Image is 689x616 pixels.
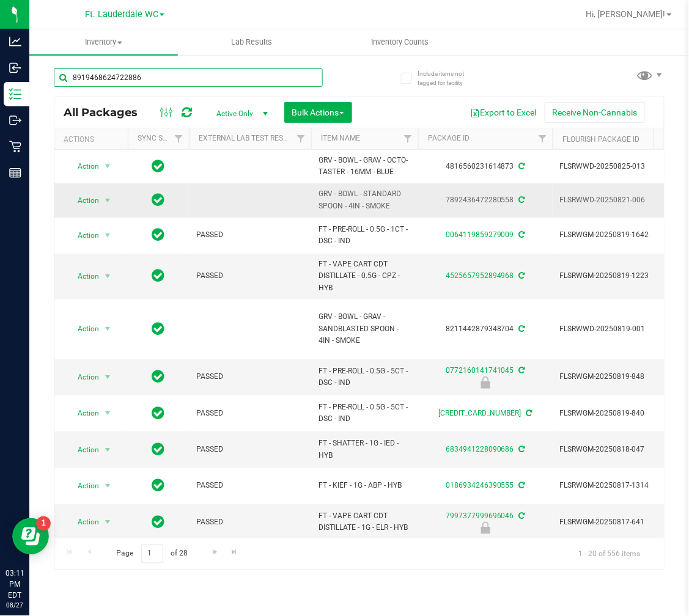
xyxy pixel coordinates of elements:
span: Sync from Compliance System [517,445,525,453]
span: Sync from Compliance System [517,366,525,375]
inline-svg: Inbound [9,62,21,74]
span: Inventory Counts [355,37,446,48]
span: In Sync [152,320,165,337]
span: Action [67,268,100,285]
inline-svg: Analytics [9,35,21,48]
a: 4525657952894968 [446,271,514,280]
a: Filter [398,128,418,149]
span: Action [67,405,100,422]
span: PASSED [196,516,304,528]
inline-svg: Outbound [9,114,21,127]
span: FLSRWGM-20250819-840 [560,408,680,419]
span: Action [67,369,100,386]
span: FT - VAPE CART CDT DISTILLATE - 0.5G - CPZ - HYB [319,258,411,294]
input: Search Package ID, Item Name, SKU, Lot or Part Number... [54,68,323,87]
span: FT - PRE-ROLL - 0.5G - 1CT - DSC - IND [319,224,411,247]
span: In Sync [152,226,165,243]
span: select [100,369,116,386]
span: select [100,477,116,494]
a: External Lab Test Result [199,134,295,142]
button: Bulk Actions [284,102,352,123]
span: FT - PRE-ROLL - 0.5G - 5CT - DSC - IND [319,402,411,425]
div: 4816560231614873 [416,161,555,172]
span: Sync from Compliance System [517,512,525,520]
inline-svg: Reports [9,167,21,179]
a: Sync Status [138,134,185,142]
span: 1 - 20 of 556 items [569,544,650,563]
span: In Sync [152,158,165,175]
span: Action [67,320,100,337]
span: GRV - BOWL - STANDARD SPOON - 4IN - SMOKE [319,188,411,211]
span: Sync from Compliance System [517,196,525,204]
span: FT - VAPE CART CDT DISTILLATE - 1G - ELR - HYB [319,510,411,533]
a: 6834941228090686 [446,445,514,453]
span: select [100,192,116,209]
a: Package ID [428,134,470,142]
span: PASSED [196,444,304,455]
span: In Sync [152,267,165,284]
span: PASSED [196,371,304,383]
a: Filter [291,128,311,149]
button: Receive Non-Cannabis [545,102,646,123]
span: In Sync [152,191,165,208]
inline-svg: Inventory [9,88,21,100]
span: PASSED [196,408,304,419]
span: select [100,320,116,337]
span: Action [67,513,100,530]
button: Export to Excel [463,102,545,123]
span: Sync from Compliance System [517,271,525,280]
span: Sync from Compliance System [517,324,525,333]
div: Actions [64,135,123,144]
span: FLSRWWD-20250819-001 [560,323,680,335]
a: Go to the last page [226,544,243,561]
span: Action [67,441,100,458]
a: Go to the next page [206,544,224,561]
span: FLSRWWD-20250825-013 [560,161,680,172]
div: 7892436472280558 [416,194,555,206]
span: Action [67,158,100,175]
span: FT - PRE-ROLL - 0.5G - 5CT - DSC - IND [319,365,411,389]
p: 03:11 PM EDT [6,568,24,601]
span: FT - KIEF - 1G - ABP - HYB [319,480,411,491]
span: select [100,227,116,244]
iframe: Resource center [12,518,49,555]
span: Lab Results [215,37,289,48]
a: Filter [532,128,553,149]
input: 1 [141,544,163,563]
span: FLSRWGM-20250817-641 [560,516,680,528]
a: Lab Results [178,29,326,55]
span: FLSRWGM-20250819-1642 [560,229,680,241]
a: Flourish Package ID [562,135,639,144]
span: select [100,268,116,285]
span: All Packages [64,106,150,119]
inline-svg: Retail [9,141,21,153]
span: PASSED [196,480,304,491]
span: In Sync [152,368,165,385]
span: Bulk Actions [292,108,344,117]
a: Item Name [321,134,360,142]
a: 7997377999696046 [446,512,514,520]
span: In Sync [152,441,165,458]
span: GRV - BOWL - GRAV - OCTO-TASTER - 16MM - BLUE [319,155,411,178]
p: 08/27 [6,601,24,610]
span: select [100,405,116,422]
span: Sync from Compliance System [525,409,532,417]
span: select [100,441,116,458]
a: 0772160141741045 [446,366,514,375]
span: In Sync [152,477,165,494]
span: Action [67,192,100,209]
a: Inventory [29,29,178,55]
span: FLSRWGM-20250817-1314 [560,480,680,491]
div: Newly Received [416,522,555,534]
span: Sync from Compliance System [517,481,525,490]
span: In Sync [152,513,165,530]
span: Inventory [29,37,178,48]
span: select [100,513,116,530]
span: Sync from Compliance System [517,230,525,239]
span: FT - SHATTER - 1G - IED - HYB [319,438,411,461]
span: FLSRWGM-20250818-047 [560,444,680,455]
span: select [100,158,116,175]
span: PASSED [196,229,304,241]
span: Page of 28 [106,544,198,563]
